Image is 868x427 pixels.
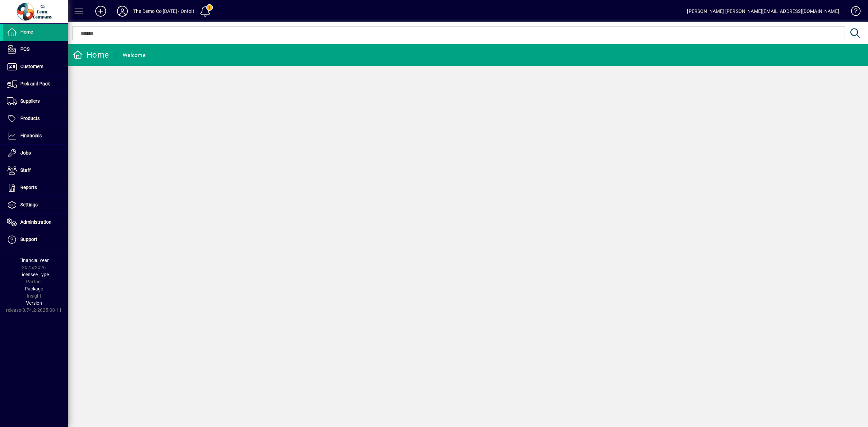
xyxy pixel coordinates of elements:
[19,272,49,277] span: Licensee Type
[3,76,68,93] a: Pick and Pack
[3,231,68,248] a: Support
[20,29,33,35] span: Home
[3,127,68,144] a: Financials
[20,150,31,156] span: Jobs
[20,167,31,173] span: Staff
[687,6,839,17] div: [PERSON_NAME] [PERSON_NAME][EMAIL_ADDRESS][DOMAIN_NAME]
[846,1,860,23] a: Knowledge Base
[26,300,42,306] span: Version
[3,162,68,179] a: Staff
[3,214,68,231] a: Administration
[3,93,68,110] a: Suppliers
[20,219,52,225] span: Administration
[73,49,109,60] div: Home
[20,81,50,86] span: Pick and Pack
[19,258,49,263] span: Financial Year
[20,46,29,52] span: POS
[20,202,38,207] span: Settings
[20,64,43,69] span: Customers
[123,50,145,61] div: Welcome
[3,110,68,127] a: Products
[20,133,42,138] span: Financials
[20,237,37,242] span: Support
[3,58,68,75] a: Customers
[112,5,133,17] button: Profile
[20,185,37,190] span: Reports
[133,6,194,17] div: The Demo Co [DATE] - Ontoit
[20,116,40,121] span: Products
[20,98,40,104] span: Suppliers
[3,179,68,196] a: Reports
[90,5,112,17] button: Add
[3,145,68,162] a: Jobs
[3,197,68,213] a: Settings
[25,286,43,291] span: Package
[3,41,68,58] a: POS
